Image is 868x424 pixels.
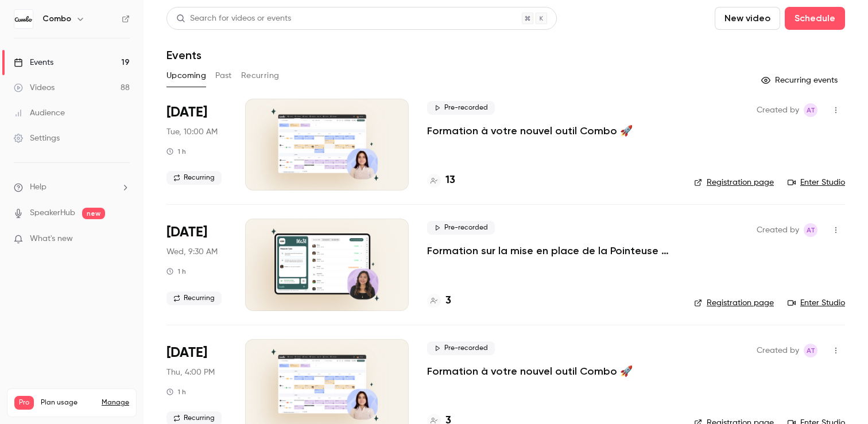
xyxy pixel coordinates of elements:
a: Formation à votre nouvel outil Combo 🚀 [427,124,633,138]
li: help-dropdown-opener [14,181,130,193]
span: AT [807,344,815,357]
span: [DATE] [166,103,207,122]
a: SpeakerHub [30,207,75,219]
button: Recurring events [756,71,845,90]
span: Amandine Test [804,103,817,117]
span: Plan usage [41,398,95,407]
img: Combo [14,10,33,28]
span: Created by [757,223,799,237]
span: Tue, 10:00 AM [166,126,218,138]
div: 1 h [166,267,186,276]
span: AT [807,223,815,237]
a: Registration page [694,177,774,188]
span: Amandine Test [804,344,817,357]
h1: Events [166,48,201,62]
a: Enter Studio [788,297,845,309]
h4: 3 [445,293,451,309]
button: New video [715,7,780,30]
span: Thu, 4:00 PM [166,367,215,378]
span: Pre-recorded [427,221,495,235]
span: new [82,208,105,219]
span: Pro [14,396,34,410]
button: Schedule [785,7,845,30]
span: Recurring [166,171,222,185]
div: 1 h [166,387,186,396]
a: Manage [102,398,129,407]
button: Past [215,67,232,85]
span: AT [807,103,815,117]
div: Oct 7 Tue, 10:00 AM (Europe/Paris) [166,99,227,190]
a: 3 [427,293,451,309]
iframe: Noticeable Trigger [116,234,130,244]
div: Oct 8 Wed, 9:30 AM (Europe/Paris) [166,219,227,310]
span: [DATE] [166,344,207,362]
a: Enter Studio [788,177,845,188]
span: Help [30,181,46,193]
button: Recurring [241,67,280,85]
a: Formation à votre nouvel outil Combo 🚀 [427,364,633,378]
button: Upcoming [166,67,206,85]
span: Recurring [166,291,222,305]
a: Formation sur la mise en place de la Pointeuse Combo 🚦 [427,244,676,258]
div: Audience [14,107,65,119]
span: Pre-recorded [427,101,495,115]
span: [DATE] [166,223,207,242]
span: Wed, 9:30 AM [166,246,218,258]
span: Amandine Test [804,223,817,237]
a: 13 [427,173,455,188]
span: Created by [757,103,799,117]
span: What's new [30,233,73,245]
a: Registration page [694,297,774,309]
div: Search for videos or events [176,13,291,25]
div: Settings [14,133,60,144]
div: Events [14,57,53,68]
div: Videos [14,82,55,94]
div: 1 h [166,147,186,156]
h4: 13 [445,173,455,188]
span: Pre-recorded [427,341,495,355]
span: Created by [757,344,799,357]
h6: Combo [42,13,71,25]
